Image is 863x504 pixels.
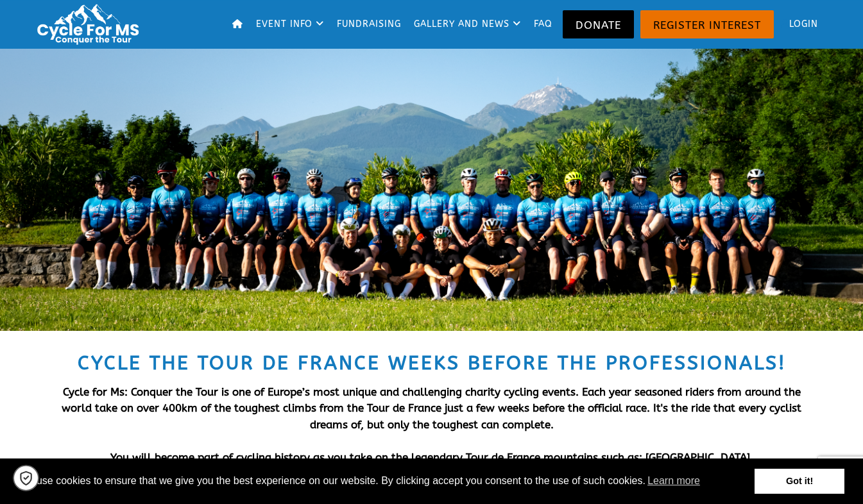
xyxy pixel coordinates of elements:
[78,351,786,374] span: Cycle the Tour de France weeks before the professionals!
[19,471,755,491] span: We use cookies to ensure that we give you the best experience on our website. By clicking accept ...
[62,385,801,431] span: Cycle for Ms: Conquer the Tour is one of Europe’s most unique and challenging charity cycling eve...
[98,451,765,480] strong: You will become part of cycling history as you take on the legendary Tour de France mountains suc...
[645,471,702,491] a: learn more about cookies
[777,3,823,46] a: Login
[563,10,634,38] a: Donate
[640,10,774,38] a: Register Interest
[755,469,844,494] a: dismiss cookie message
[32,3,150,46] img: Cycle for MS: Conquer the Tour
[13,465,39,491] a: Cookie settings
